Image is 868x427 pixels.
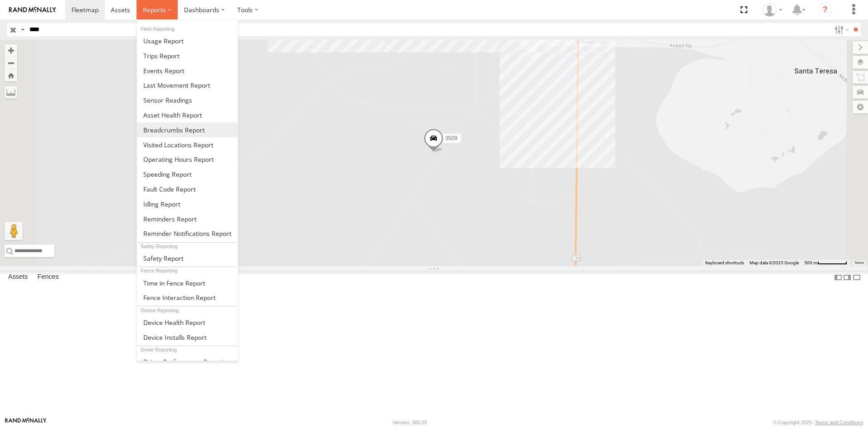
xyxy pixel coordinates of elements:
button: Keyboard shortcuts [705,260,744,266]
a: Full Events Report [137,63,238,78]
a: Usage Report [137,33,238,48]
a: Fleet Speed Report [137,167,238,182]
button: Zoom out [5,56,17,69]
span: 3509 [445,135,458,141]
i: ? [818,3,832,17]
button: Map Scale: 500 m per 62 pixels [802,260,850,266]
label: Assets [4,271,32,284]
a: Fence Interaction Report [137,290,238,305]
label: Dock Summary Table to the Left [834,271,843,284]
button: Drag Pegman onto the map to open Street View [5,222,23,240]
label: Dock Summary Table to the Right [843,271,852,284]
button: Zoom in [5,44,17,56]
a: Reminders Report [137,211,238,226]
a: Fault Code Report [137,182,238,197]
a: Asset Operating Hours Report [137,152,238,167]
a: Terms [854,261,864,265]
a: Breadcrumbs Report [137,122,238,137]
a: Device Health Report [137,315,238,330]
label: Measure [5,86,17,99]
a: Device Installs Report [137,330,238,345]
a: Last Movement Report [137,78,238,93]
a: Asset Health Report [137,108,238,122]
a: Idling Report [137,197,238,211]
a: Visited Locations Report [137,137,238,152]
button: Zoom Home [5,69,17,81]
label: Search Query [19,23,26,36]
label: Map Settings [853,101,868,113]
a: Visit our Website [5,418,47,427]
label: Search Filter Options [831,23,850,36]
img: rand-logo.svg [9,7,56,13]
label: Fences [33,271,63,284]
div: DAVID ARRIETA [759,3,786,17]
a: Driver Performance Report [137,354,238,369]
a: Terms and Conditions [815,420,863,425]
a: Time in Fences Report [137,276,238,291]
span: Map data ©2025 Google [750,260,799,265]
a: Safety Report [137,251,238,266]
label: Hide Summary Table [852,271,861,284]
a: Trips Report [137,48,238,63]
div: © Copyright 2025 - [773,420,863,425]
div: Version: 305.02 [393,420,427,425]
span: 500 m [804,260,817,265]
a: Service Reminder Notifications Report [137,226,238,241]
a: Sensor Readings [137,93,238,108]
